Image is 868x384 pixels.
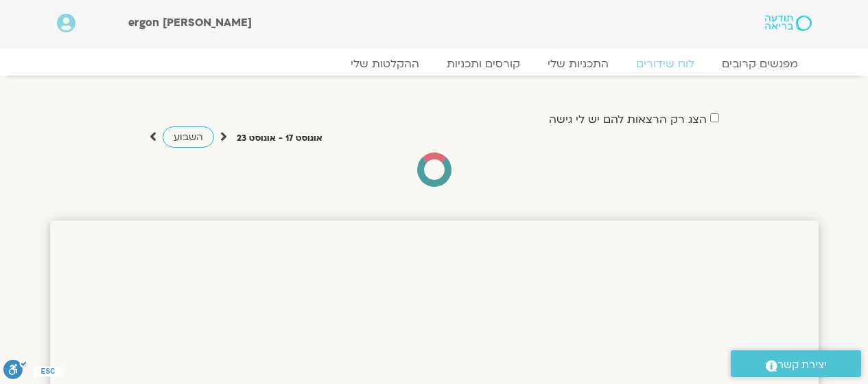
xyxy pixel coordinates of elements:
[128,15,252,30] span: [PERSON_NAME] ergon
[731,350,861,377] a: יצירת קשר
[549,113,707,126] label: הצג רק הרצאות להם יש לי גישה
[163,126,214,148] a: השבוע
[174,131,203,144] span: השבוע
[57,57,812,71] nav: Menu
[237,131,322,146] p: אוגוסט 17 - אוגוסט 23
[622,57,708,71] a: לוח שידורים
[433,57,534,71] a: קורסים ותכניות
[708,57,812,71] a: מפגשים קרובים
[534,57,622,71] a: התכניות שלי
[777,356,827,374] span: יצירת קשר
[337,57,433,71] a: ההקלטות שלי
